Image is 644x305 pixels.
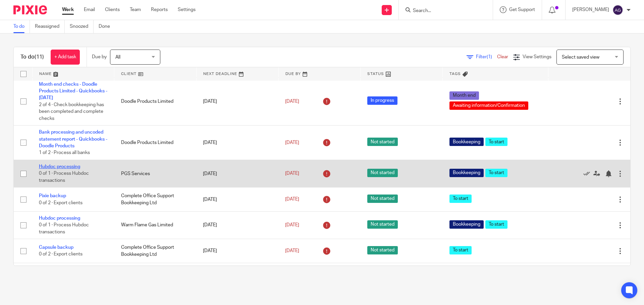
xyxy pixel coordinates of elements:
span: To start [449,246,472,254]
a: Bank processing and uncoded statement report - Quickbooks - Doodle Products [39,130,107,148]
span: To start [485,169,507,177]
span: (1) [487,55,492,59]
span: Select saved view [562,55,599,60]
span: Bookkeeping [449,138,484,146]
span: Get Support [509,7,535,12]
p: Due by [92,54,107,60]
span: (11) [35,54,44,60]
span: Month end [449,91,479,100]
span: Not started [367,246,398,254]
td: Complete Office Support Bookkeeping Ltd [114,239,197,263]
td: Doodle Products Limited [114,77,197,126]
a: Work [62,6,74,13]
input: Search [412,8,473,14]
td: [DATE] [196,126,278,160]
span: Not started [367,138,398,146]
span: 2 of 4 · Check bookkeeping has been completed and complete checks [39,102,104,121]
span: [DATE] [285,99,299,104]
td: [DATE] [196,211,278,239]
span: [DATE] [285,140,299,145]
p: [PERSON_NAME] [572,6,609,13]
img: Pixie [13,5,47,14]
span: [DATE] [285,197,299,202]
span: View Settings [523,55,551,59]
td: [DATE] [196,160,278,187]
span: In progress [367,96,397,105]
a: To do [13,20,30,33]
img: svg%3E [612,5,623,15]
span: Bookkeeping [449,220,484,229]
a: Clients [105,6,120,13]
span: 0 of 2 · Export clients [39,252,83,257]
a: Email [84,6,95,13]
td: Doodle Products Limited [114,126,197,160]
a: Hubdoc processing [39,164,80,169]
a: Team [130,6,141,13]
span: 0 of 2 · Export clients [39,201,83,205]
h1: To do [20,54,44,61]
a: Done [99,20,115,33]
td: [DATE] [196,239,278,263]
span: To start [449,195,472,203]
a: Month end checks - Doodle Products Limited - Quickbooks - [DATE] [39,82,107,100]
span: To start [485,220,507,229]
span: Not started [367,169,398,177]
span: 0 of 1 · Process Hubdoc transactions [39,223,89,234]
span: 0 of 1 · Process Hubdoc transactions [39,171,89,183]
span: Not started [367,195,398,203]
td: Warm Flame Gas Limited [114,211,197,239]
td: [DATE] [196,187,278,211]
span: Not started [367,220,398,229]
a: Clear [497,55,508,59]
span: [DATE] [285,171,299,176]
span: [DATE] [285,223,299,227]
a: Settings [178,6,196,13]
a: Snoozed [70,20,94,33]
a: Reassigned [35,20,65,33]
span: Bookkeeping [449,169,484,177]
a: Hubdoc processing [39,216,80,221]
td: Station [GEOGRAPHIC_DATA] [114,263,197,290]
td: [DATE] [196,77,278,126]
a: Mark as done [583,170,593,177]
span: 1 of 2 · Process all banks [39,151,90,155]
span: Filter [476,55,497,59]
span: Awaiting information/Confirmation [449,101,528,110]
td: [DATE] [196,263,278,290]
span: All [115,55,120,60]
a: Pixie backup [39,194,66,198]
a: + Add task [51,50,80,65]
a: Capsule backup [39,245,73,250]
td: Complete Office Support Bookkeeping Ltd [114,187,197,211]
a: Reports [151,6,168,13]
span: Tags [449,72,461,76]
span: [DATE] [285,248,299,253]
td: PGS Services [114,160,197,187]
span: To start [485,138,507,146]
